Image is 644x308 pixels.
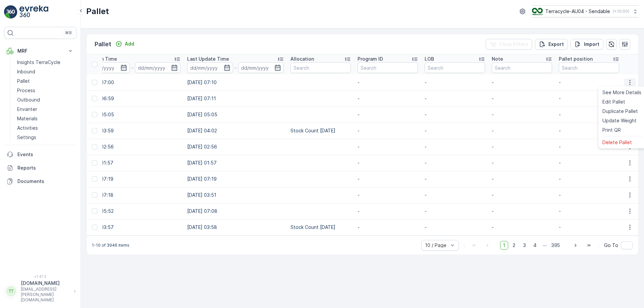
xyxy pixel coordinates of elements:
[17,165,74,171] p: Reports
[488,74,555,90] td: -
[500,241,508,250] span: 1
[354,74,421,90] td: -
[17,115,38,122] p: Materials
[4,280,76,303] button: TT[DOMAIN_NAME][EMAIL_ADDRESS][PERSON_NAME][DOMAIN_NAME]
[421,139,488,155] td: -
[555,123,623,139] td: -
[184,90,287,107] td: [DATE] 07:11
[80,123,184,139] td: [DATE] 03:59
[65,30,72,36] p: ⌘B
[492,56,503,62] p: Note
[92,144,97,149] div: Toggle Row Selected
[421,107,488,123] td: -
[290,62,351,73] input: Search
[555,107,623,123] td: -
[492,62,552,73] input: Search
[602,139,632,146] span: Delete Pallet
[4,161,76,175] a: Reports
[80,171,184,187] td: [DATE] 07:19
[421,203,488,219] td: -
[354,139,421,155] td: -
[184,155,287,171] td: [DATE] 01:57
[488,219,555,235] td: -
[488,139,555,155] td: -
[21,280,70,287] p: [DOMAIN_NAME]
[425,62,485,73] input: Search
[559,56,593,62] p: Pallet position
[17,48,63,54] p: MRF
[488,90,555,107] td: -
[80,107,184,123] td: [DATE] 05:05
[92,80,97,85] div: Toggle Row Selected
[555,187,623,203] td: -
[602,127,621,133] span: Print QR
[421,187,488,203] td: -
[358,56,383,62] p: Program ID
[354,171,421,187] td: -
[421,171,488,187] td: -
[17,178,74,185] p: Documents
[238,62,284,73] input: dd/mm/yyyy
[602,89,641,96] span: See More Details
[92,208,97,214] div: Toggle Row Selected
[80,90,184,107] td: [DATE] 06:59
[17,87,35,94] p: Process
[125,41,134,47] p: Add
[184,139,287,155] td: [DATE] 02:56
[14,67,76,76] a: Inbound
[184,219,287,235] td: [DATE] 03:58
[488,171,555,187] td: -
[92,112,97,117] div: Toggle Row Selected
[287,219,354,235] td: Stock Count [DATE]
[354,219,421,235] td: -
[14,105,76,114] a: Envanter
[17,151,74,158] p: Events
[555,139,623,155] td: -
[548,241,563,250] span: 395
[187,56,229,62] p: Last Update Time
[17,78,30,84] p: Pallet
[545,8,610,15] p: Terracycle-AU04 - Sendable
[92,96,97,101] div: Toggle Row Selected
[17,134,36,141] p: Settings
[21,287,70,303] p: [EMAIL_ADDRESS][PERSON_NAME][DOMAIN_NAME]
[488,123,555,139] td: -
[354,155,421,171] td: -
[187,62,233,73] input: dd/mm/yyyy
[486,39,532,50] button: Clear Filters
[184,74,287,90] td: [DATE] 07:10
[4,175,76,188] a: Documents
[14,133,76,142] a: Settings
[184,171,287,187] td: [DATE] 07:19
[543,241,547,250] p: ...
[14,95,76,105] a: Outbound
[571,39,603,50] button: Import
[92,225,97,230] div: Toggle Row Selected
[17,106,37,113] p: Envanter
[354,203,421,219] td: -
[600,107,644,116] a: Duplicate Pallet
[92,192,97,198] div: Toggle Row Selected
[86,6,109,17] p: Pallet
[425,56,434,62] p: LOB
[80,187,184,203] td: [DATE] 07:18
[354,187,421,203] td: -
[602,108,638,115] span: Duplicate Pallet
[92,176,97,182] div: Toggle Row Selected
[613,9,629,14] p: ( +10:00 )
[535,39,568,50] button: Export
[555,203,623,219] td: -
[421,74,488,90] td: -
[17,97,40,103] p: Outbound
[4,5,17,19] img: logo
[532,8,543,15] img: terracycle_logo.png
[80,74,184,90] td: [DATE] 07:00
[184,187,287,203] td: [DATE] 03:51
[92,128,97,133] div: Toggle Row Selected
[80,219,184,235] td: [DATE] 03:57
[184,123,287,139] td: [DATE] 04:02
[84,62,130,73] input: dd/mm/yyyy
[6,286,16,297] div: TT
[421,155,488,171] td: -
[17,59,60,66] p: Insights TerraCycle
